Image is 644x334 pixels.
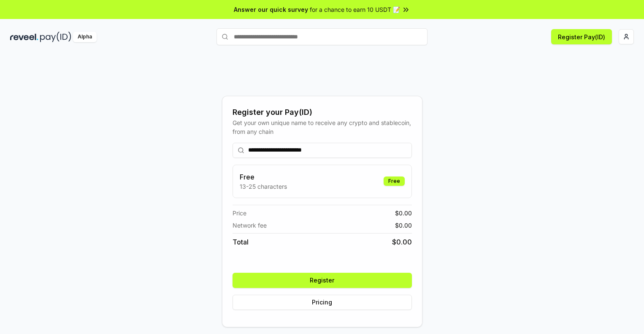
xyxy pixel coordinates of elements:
[551,29,612,44] button: Register Pay(ID)
[392,237,412,247] span: $ 0.00
[384,177,405,186] div: Free
[240,182,287,191] p: 13-25 characters
[395,209,412,217] span: $ 0.00
[310,5,400,14] span: for a chance to earn 10 USDT 📝
[240,172,287,182] h3: Free
[233,295,412,310] button: Pricing
[395,221,412,230] span: $ 0.00
[233,237,249,247] span: Total
[233,106,412,118] div: Register your Pay(ID)
[73,32,97,42] div: Alpha
[233,221,267,230] span: Network fee
[233,209,246,217] span: Price
[234,5,308,14] span: Answer our quick survey
[10,32,38,42] img: reveel_dark
[233,118,412,136] div: Get your own unique name to receive any crypto and stablecoin, from any chain
[40,32,71,42] img: pay_id
[233,273,412,288] button: Register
